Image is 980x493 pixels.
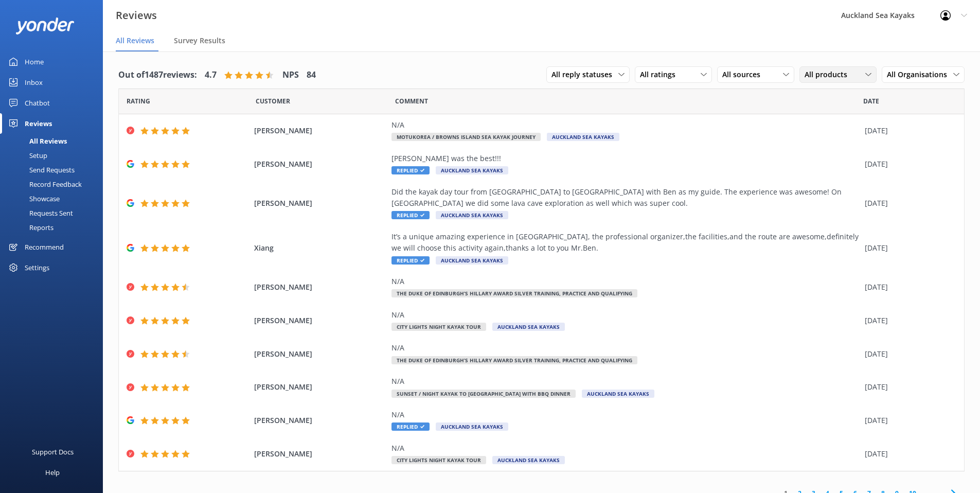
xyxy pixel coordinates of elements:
[254,381,387,393] span: [PERSON_NAME]
[254,198,387,209] span: [PERSON_NAME]
[865,281,951,293] div: [DATE]
[492,323,565,331] span: Auckland Sea Kayaks
[25,113,52,134] div: Reviews
[127,96,150,106] span: Date
[6,148,103,163] a: Setup
[6,163,75,177] div: Send Requests
[205,68,217,82] h4: 4.7
[25,72,43,93] div: Inbox
[6,134,103,148] a: All Reviews
[865,415,951,426] div: [DATE]
[805,69,853,80] span: All products
[174,36,225,46] span: Survey Results
[722,69,767,80] span: All sources
[6,191,103,206] a: Showcase
[863,96,879,106] span: Date
[391,276,860,287] div: N/A
[391,309,860,321] div: N/A
[436,166,508,174] span: Auckland Sea Kayaks
[6,148,47,163] div: Setup
[865,315,951,326] div: [DATE]
[6,220,103,235] a: Reports
[391,119,860,131] div: N/A
[391,443,860,454] div: N/A
[254,348,387,360] span: [PERSON_NAME]
[391,256,430,265] span: Replied
[15,17,75,34] img: yonder-white-logo.png
[45,462,60,483] div: Help
[865,159,951,170] div: [DATE]
[254,125,387,136] span: [PERSON_NAME]
[32,442,74,462] div: Support Docs
[118,68,197,82] h4: Out of 1487 reviews:
[6,220,54,235] div: Reports
[436,422,508,431] span: Auckland Sea Kayaks
[6,177,103,191] a: Record Feedback
[6,163,103,177] a: Send Requests
[391,231,860,254] div: It’s a unique amazing experience in [GEOGRAPHIC_DATA], the professional organizer,the facilities,...
[865,242,951,254] div: [DATE]
[256,96,290,106] span: Date
[6,134,67,148] div: All Reviews
[391,133,541,141] span: Motukorea / Browns Island Sea Kayak Journey
[391,186,860,209] div: Did the kayak day tour from [GEOGRAPHIC_DATA] to [GEOGRAPHIC_DATA] with Ben as my guide. The expe...
[391,342,860,354] div: N/A
[391,409,860,420] div: N/A
[254,281,387,293] span: [PERSON_NAME]
[391,422,430,431] span: Replied
[865,198,951,209] div: [DATE]
[391,376,860,387] div: N/A
[395,96,428,106] span: Question
[391,289,637,297] span: The Duke of Edinburgh’s Hillary Award SILVER training, practice and qualifying
[865,448,951,460] div: [DATE]
[254,159,387,170] span: [PERSON_NAME]
[391,456,486,464] span: City Lights Night Kayak Tour
[25,257,49,278] div: Settings
[254,315,387,326] span: [PERSON_NAME]
[116,7,157,24] h3: Reviews
[391,323,486,331] span: City Lights Night Kayak Tour
[865,381,951,393] div: [DATE]
[391,356,637,364] span: The Duke of Edinburgh’s Hillary Award SILVER training, practice and qualifying
[551,69,618,80] span: All reply statuses
[282,68,299,82] h4: NPS
[640,69,682,80] span: All ratings
[391,166,430,174] span: Replied
[307,68,316,82] h4: 84
[254,448,387,460] span: [PERSON_NAME]
[25,237,64,257] div: Recommend
[6,191,60,206] div: Showcase
[6,206,73,220] div: Requests Sent
[25,93,50,113] div: Chatbot
[391,211,430,219] span: Replied
[254,242,387,254] span: Xiang
[865,348,951,360] div: [DATE]
[887,69,953,80] span: All Organisations
[254,415,387,426] span: [PERSON_NAME]
[547,133,619,141] span: Auckland Sea Kayaks
[391,153,860,164] div: [PERSON_NAME] was the best!!!
[492,456,565,464] span: Auckland Sea Kayaks
[436,211,508,219] span: Auckland Sea Kayaks
[6,177,82,191] div: Record Feedback
[6,206,103,220] a: Requests Sent
[865,125,951,136] div: [DATE]
[582,390,654,398] span: Auckland Sea Kayaks
[25,51,44,72] div: Home
[436,256,508,265] span: Auckland Sea Kayaks
[116,36,154,46] span: All Reviews
[391,390,576,398] span: Sunset / Night Kayak to [GEOGRAPHIC_DATA] with BBQ Dinner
